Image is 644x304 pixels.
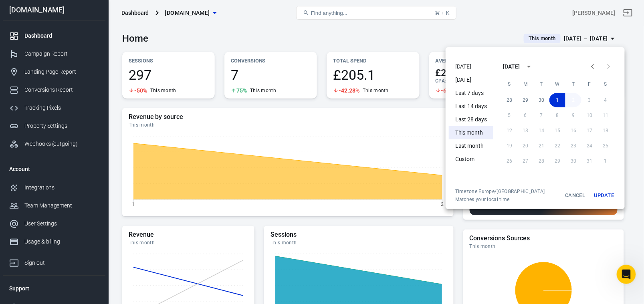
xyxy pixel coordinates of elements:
[449,87,493,100] li: Last 7 days
[449,113,493,126] li: Last 28 days
[28,36,75,44] div: [PERSON_NAME]
[533,93,549,107] button: 30
[518,76,533,92] span: Monday
[26,58,85,64] span: I think you have it all
[562,188,588,203] button: Cancel
[455,196,545,203] span: Matches your local time
[449,60,493,73] li: [DATE]
[32,238,48,244] span: Home
[59,4,103,17] h1: Messages
[14,62,24,72] img: Laurent avatar
[517,93,533,107] button: 29
[449,100,493,113] li: Last 14 days
[566,76,581,92] span: Thursday
[582,76,597,92] span: Friday
[449,139,493,153] li: Last month
[598,76,613,92] span: Saturday
[53,66,76,74] div: • [DATE]
[9,28,25,44] img: Profile image for Jose
[522,60,536,73] button: calendar view is open, switch to year view
[585,58,601,74] button: Previous month
[77,36,103,44] div: • 12h ago
[502,76,517,92] span: Sunday
[617,265,636,284] iframe: Intercom live chat
[28,88,94,94] span: Rate your conversation
[28,28,149,35] span: Ah but 34 in the report. Perfect! Thank you
[449,126,493,139] li: This month
[549,93,565,107] button: 1
[449,73,493,87] li: [DATE]
[80,218,160,250] button: Messages
[8,62,18,72] img: Jose avatar
[591,188,617,203] button: Update
[26,66,52,74] div: AnyTrack
[534,76,549,92] span: Tuesday
[77,95,99,104] div: • [DATE]
[105,238,135,244] span: Messages
[455,188,545,195] div: Timezone: Europe/[GEOGRAPHIC_DATA]
[565,93,581,107] button: 2
[550,76,565,92] span: Wednesday
[9,87,25,103] img: Profile image for Jose
[503,62,520,71] div: [DATE]
[28,95,75,104] div: [PERSON_NAME]
[501,93,517,107] button: 28
[141,3,155,18] div: Close
[449,153,493,166] li: Custom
